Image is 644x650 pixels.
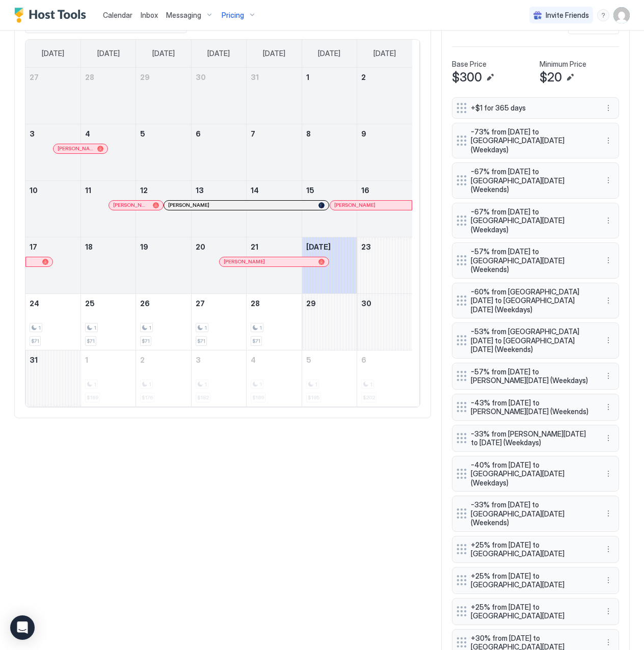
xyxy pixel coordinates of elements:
div: menu [602,507,614,520]
a: July 29, 2025 [136,68,191,87]
span: -67% from [DATE] to [GEOGRAPHIC_DATA][DATE] (Weekends) [471,167,592,194]
a: Calendar [103,10,132,20]
span: 1 [259,324,262,331]
span: 7 [251,129,255,138]
td: August 13, 2025 [191,180,246,237]
span: 1 [38,324,41,331]
div: menu [602,174,614,186]
td: August 25, 2025 [81,293,136,350]
a: July 31, 2025 [247,68,301,87]
span: $300 [452,70,482,85]
td: August 21, 2025 [247,237,302,293]
a: August 2, 2025 [357,68,412,87]
span: [DATE] [42,49,64,58]
span: 28 [251,299,260,308]
a: August 5, 2025 [136,124,191,143]
div: menu [602,432,614,444]
span: 24 [30,299,39,308]
a: August 16, 2025 [357,181,412,200]
span: $71 [197,338,205,344]
a: Friday [308,40,351,67]
span: [PERSON_NAME] [58,145,93,152]
td: August 5, 2025 [136,124,191,180]
td: August 24, 2025 [25,293,81,350]
button: More options [602,294,614,307]
span: -40% from [DATE] to [GEOGRAPHIC_DATA][DATE] (Weekdays) [471,461,592,488]
a: September 6, 2025 [357,350,412,369]
span: 16 [361,186,369,195]
span: 5 [306,356,311,364]
span: [PERSON_NAME] [224,258,265,265]
button: More options [602,134,614,147]
a: August 1, 2025 [302,68,357,87]
td: August 12, 2025 [136,180,191,237]
span: Base Price [452,60,487,69]
span: +25% from [DATE] to [GEOGRAPHIC_DATA][DATE] [471,603,592,620]
a: Host Tools Logo [14,8,91,23]
a: September 5, 2025 [302,350,357,369]
span: [PERSON_NAME] [334,202,375,208]
a: Wednesday [197,40,240,67]
td: September 6, 2025 [357,350,412,407]
div: menu [602,214,614,227]
td: August 23, 2025 [357,237,412,293]
span: [DATE] [97,49,120,58]
span: Minimum Price [540,60,586,69]
a: August 18, 2025 [81,237,136,256]
button: More options [602,102,614,114]
span: 1 [94,324,96,331]
span: 6 [196,129,201,138]
a: September 2, 2025 [136,350,191,369]
span: 2 [140,356,145,364]
button: More options [602,214,614,227]
span: Messaging [166,11,201,20]
a: Inbox [141,10,158,20]
span: 2 [361,73,366,82]
span: -57% from [DATE] to [GEOGRAPHIC_DATA][DATE] (Weekends) [471,247,592,274]
div: [PERSON_NAME] [334,202,408,208]
span: 30 [196,73,206,82]
span: 19 [140,242,148,251]
td: August 18, 2025 [81,237,136,293]
span: 1 [85,356,88,364]
div: menu [602,334,614,346]
span: 29 [140,73,150,82]
a: August 17, 2025 [25,237,81,256]
div: User profile [613,7,630,23]
span: -57% from [DATE] to [PERSON_NAME][DATE] (Weekdays) [471,367,592,385]
span: -73% from [DATE] to [GEOGRAPHIC_DATA][DATE] (Weekdays) [471,127,592,154]
span: Pricing [222,11,244,20]
span: 1 [306,73,309,82]
span: [DATE] [373,49,396,58]
a: August 11, 2025 [81,181,136,200]
div: menu [602,401,614,413]
span: [DATE] [152,49,175,58]
a: July 30, 2025 [192,68,246,87]
span: 4 [251,356,256,364]
td: August 8, 2025 [302,124,357,180]
span: -67% from [DATE] to [GEOGRAPHIC_DATA][DATE] (Weekdays) [471,207,592,234]
a: August 10, 2025 [25,181,81,200]
span: 1 [204,324,207,331]
span: 27 [196,299,205,308]
a: August 28, 2025 [247,294,301,313]
span: +25% from [DATE] to [GEOGRAPHIC_DATA][DATE] [471,540,592,558]
div: menu [597,9,609,21]
div: menu [602,294,614,307]
span: [DATE] [306,242,331,251]
span: [PERSON_NAME] [168,202,209,208]
div: [PERSON_NAME] [224,258,325,265]
td: August 30, 2025 [357,293,412,350]
div: menu [602,102,614,114]
span: 3 [196,356,201,364]
a: Thursday [253,40,296,67]
span: 21 [251,242,258,251]
span: 12 [140,186,148,195]
a: August 19, 2025 [136,237,191,256]
span: -43% from [DATE] to [PERSON_NAME][DATE] (Weekends) [471,398,592,416]
a: September 3, 2025 [192,350,246,369]
td: July 31, 2025 [247,68,302,124]
a: August 9, 2025 [357,124,412,143]
button: More options [602,543,614,555]
td: August 11, 2025 [81,180,136,237]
